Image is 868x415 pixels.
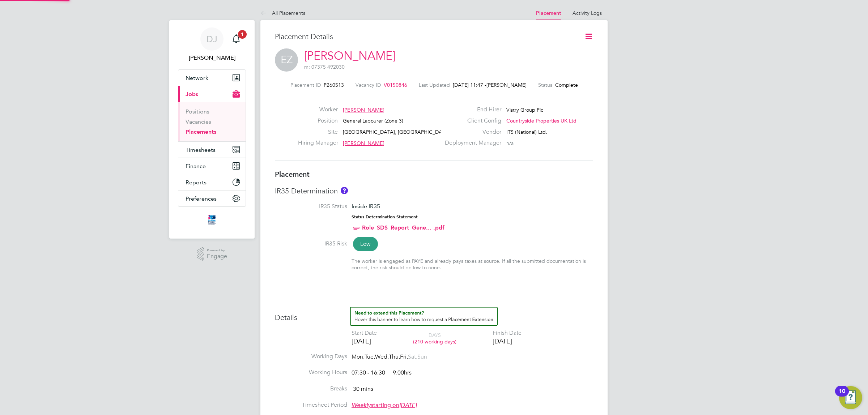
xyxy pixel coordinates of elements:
[197,247,227,261] a: Powered byEngage
[573,10,602,16] a: Activity Logs
[207,247,227,253] span: Powered by
[352,369,412,377] div: 07:30 - 16:30
[298,117,338,125] label: Position
[441,106,501,114] label: End Hirer
[352,353,365,360] span: Mon,
[275,32,573,41] h3: Placement Details
[229,27,243,51] a: 1
[506,129,547,135] span: ITS (National) Ltd.
[178,54,246,62] span: Don Jeater
[384,82,407,88] span: V0150846
[178,214,246,226] a: Go to home page
[352,258,593,271] div: The worker is engaged as PAYE and already pays taxes at source. If all the submitted documentatio...
[400,353,408,360] span: Fri,
[352,337,377,345] div: [DATE]
[290,82,321,88] label: Placement ID
[178,86,246,102] button: Jobs
[341,187,348,194] button: About IR35
[275,307,593,322] h3: Details
[275,203,347,210] label: IR35 Status
[350,307,498,326] button: How to extend a Placement?
[275,240,347,248] label: IR35 Risk
[353,237,378,251] span: Low
[178,158,246,174] button: Finance
[362,224,444,231] a: Role_SDS_Report_Gene... .pdf
[839,391,845,401] div: 10
[207,34,217,44] span: DJ
[536,10,561,16] a: Placement
[207,253,227,260] span: Engage
[186,163,206,170] span: Finance
[324,82,344,88] span: P260513
[413,338,456,345] span: (210 working days)
[275,48,298,72] span: EZ
[186,195,217,202] span: Preferences
[238,30,247,39] span: 1
[506,140,514,146] span: n/a
[343,129,450,135] span: [GEOGRAPHIC_DATA], [GEOGRAPHIC_DATA]
[506,117,576,124] span: Countryside Properties UK Ltd
[186,179,207,186] span: Reports
[419,82,450,88] label: Last Updated
[304,64,345,70] span: m: 07375 492030
[352,214,418,219] strong: Status Determination Statement
[352,402,417,409] span: starting on
[352,203,380,210] span: Inside IR35
[506,107,543,113] span: Vistry Group Plc
[352,402,371,409] em: Weekly
[441,139,501,147] label: Deployment Manager
[260,10,305,16] a: All Placements
[417,353,427,360] span: Sun
[555,82,578,88] span: Complete
[538,82,552,88] label: Status
[178,102,246,141] div: Jobs
[186,74,208,81] span: Network
[275,170,310,179] b: Placement
[298,106,338,114] label: Worker
[352,329,377,337] div: Start Date
[178,142,246,158] button: Timesheets
[441,128,501,136] label: Vendor
[453,82,486,88] span: [DATE] 11:47 -
[839,386,862,409] button: Open Resource Center, 10 new notifications
[389,353,400,360] span: Thu,
[441,117,501,125] label: Client Config
[375,353,389,360] span: Wed,
[186,108,209,115] a: Positions
[493,329,522,337] div: Finish Date
[389,369,412,376] span: 9.00hrs
[408,353,417,360] span: Sat,
[365,353,375,360] span: Tue,
[275,401,347,409] label: Timesheet Period
[186,118,211,125] a: Vacancies
[186,146,216,153] span: Timesheets
[409,332,460,345] div: DAYS
[356,82,381,88] label: Vacancy ID
[399,402,417,409] em: [DATE]
[298,128,338,136] label: Site
[186,91,198,98] span: Jobs
[493,337,522,345] div: [DATE]
[207,214,217,226] img: itsconstruction-logo-retina.png
[304,49,395,63] a: [PERSON_NAME]
[343,107,384,113] span: [PERSON_NAME]
[178,174,246,190] button: Reports
[275,186,593,196] h3: IR35 Determination
[275,385,347,393] label: Breaks
[178,27,246,62] a: DJ[PERSON_NAME]
[169,20,255,239] nav: Main navigation
[275,369,347,376] label: Working Hours
[275,353,347,360] label: Working Days
[178,191,246,206] button: Preferences
[298,139,338,147] label: Hiring Manager
[486,82,527,88] span: [PERSON_NAME]
[186,128,216,135] a: Placements
[343,117,403,124] span: General Labourer (Zone 3)
[353,385,373,393] span: 30 mins
[178,70,246,86] button: Network
[343,140,384,146] span: [PERSON_NAME]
